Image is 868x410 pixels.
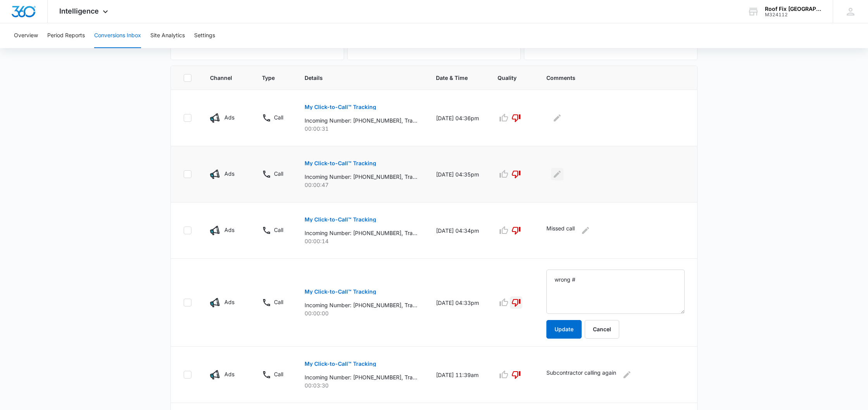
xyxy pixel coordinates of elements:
[305,154,376,173] button: My Click-to-Call™ Tracking
[427,90,488,146] td: [DATE] 04:36pm
[274,298,283,306] p: Call
[305,104,376,110] p: My Click-to-Call™ Tracking
[585,320,619,339] button: Cancel
[546,320,582,339] button: Update
[305,301,417,309] p: Incoming Number: [PHONE_NUMBER], Tracking Number: [PHONE_NUMBER], Ring To: [PHONE_NUMBER], Caller...
[14,23,38,48] button: Overview
[305,309,417,317] p: 00:00:00
[579,224,592,237] button: Edit Comments
[94,23,141,48] button: Conversions Inbox
[224,298,234,306] p: Ads
[765,6,821,12] div: account name
[305,98,376,116] button: My Click-to-Call™ Tracking
[274,370,283,378] p: Call
[305,373,417,381] p: Incoming Number: [PHONE_NUMBER], Tracking Number: [PHONE_NUMBER], Ring To: [PHONE_NUMBER], Caller...
[224,170,234,178] p: Ads
[224,370,234,378] p: Ads
[150,23,185,48] button: Site Analytics
[305,116,417,125] p: Incoming Number: [PHONE_NUMBER], Tracking Number: [PHONE_NUMBER], Ring To: [PHONE_NUMBER], Caller...
[210,74,232,82] span: Channel
[305,381,417,389] p: 00:03:30
[765,12,821,17] div: account id
[305,361,376,367] p: My Click-to-Call™ Tracking
[305,74,406,82] span: Details
[224,113,234,121] p: Ads
[498,74,517,82] span: Quality
[305,355,376,373] button: My Click-to-Call™ Tracking
[546,74,673,82] span: Comments
[551,168,563,180] button: Edit Comments
[305,161,376,166] p: My Click-to-Call™ Tracking
[59,7,99,15] span: Intelligence
[305,282,376,301] button: My Click-to-Call™ Tracking
[274,170,283,178] p: Call
[546,224,575,237] p: Missed call
[274,113,283,121] p: Call
[427,146,488,202] td: [DATE] 04:35pm
[427,259,488,347] td: [DATE] 04:33pm
[546,368,616,381] p: Subcontractor calling again
[427,347,488,403] td: [DATE] 11:39am
[621,368,633,381] button: Edit Comments
[436,74,468,82] span: Date & Time
[305,173,417,181] p: Incoming Number: [PHONE_NUMBER], Tracking Number: [PHONE_NUMBER], Ring To: [PHONE_NUMBER], Caller...
[305,125,417,133] p: 00:00:31
[546,270,685,314] textarea: wrong #
[305,289,376,294] p: My Click-to-Call™ Tracking
[224,226,234,234] p: Ads
[47,23,85,48] button: Period Reports
[194,23,215,48] button: Settings
[305,210,376,229] button: My Click-to-Call™ Tracking
[427,202,488,259] td: [DATE] 04:34pm
[305,229,417,237] p: Incoming Number: [PHONE_NUMBER], Tracking Number: [PHONE_NUMBER], Ring To: [PHONE_NUMBER], Caller...
[551,112,563,124] button: Edit Comments
[274,226,283,234] p: Call
[262,74,275,82] span: Type
[305,217,376,222] p: My Click-to-Call™ Tracking
[305,237,417,245] p: 00:00:14
[305,181,417,189] p: 00:00:47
